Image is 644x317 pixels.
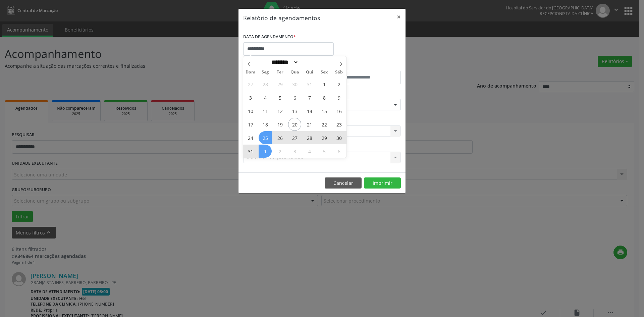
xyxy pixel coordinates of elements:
[259,145,272,158] span: Setembro 1, 2025
[273,77,286,91] span: Julho 29, 2025
[243,13,320,22] h5: Relatório de agendamentos
[259,118,272,131] span: Agosto 18, 2025
[259,131,272,144] span: Agosto 25, 2025
[244,131,257,144] span: Agosto 24, 2025
[303,145,316,158] span: Setembro 4, 2025
[318,131,331,144] span: Agosto 29, 2025
[244,118,257,131] span: Agosto 17, 2025
[273,131,286,144] span: Agosto 26, 2025
[303,131,316,144] span: Agosto 28, 2025
[258,70,273,74] span: Seg
[332,118,345,131] span: Agosto 23, 2025
[273,118,286,131] span: Agosto 19, 2025
[392,9,406,25] button: Close
[332,91,345,104] span: Agosto 9, 2025
[332,131,345,144] span: Agosto 30, 2025
[288,118,301,131] span: Agosto 20, 2025
[325,177,362,189] button: Cancelar
[332,104,345,117] span: Agosto 16, 2025
[332,77,345,91] span: Agosto 2, 2025
[259,77,272,91] span: Julho 28, 2025
[273,91,286,104] span: Agosto 5, 2025
[318,91,331,104] span: Agosto 8, 2025
[243,32,296,42] label: DATA DE AGENDAMENTO
[288,91,301,104] span: Agosto 6, 2025
[332,145,345,158] span: Setembro 6, 2025
[303,118,316,131] span: Agosto 21, 2025
[324,60,401,71] label: ATÉ
[318,104,331,117] span: Agosto 15, 2025
[288,145,301,158] span: Setembro 3, 2025
[259,104,272,117] span: Agosto 11, 2025
[244,91,257,104] span: Agosto 3, 2025
[288,104,301,117] span: Agosto 13, 2025
[364,177,401,189] button: Imprimir
[269,59,299,66] select: Month
[303,77,316,91] span: Julho 31, 2025
[318,77,331,91] span: Agosto 1, 2025
[302,70,317,74] span: Qui
[303,91,316,104] span: Agosto 7, 2025
[273,145,286,158] span: Setembro 2, 2025
[332,70,346,74] span: Sáb
[318,118,331,131] span: Agosto 22, 2025
[318,145,331,158] span: Setembro 5, 2025
[259,91,272,104] span: Agosto 4, 2025
[243,70,258,74] span: Dom
[273,70,287,74] span: Ter
[273,104,286,117] span: Agosto 12, 2025
[288,131,301,144] span: Agosto 27, 2025
[299,59,321,66] input: Year
[303,104,316,117] span: Agosto 14, 2025
[288,77,301,91] span: Julho 30, 2025
[317,70,332,74] span: Sex
[244,77,257,91] span: Julho 27, 2025
[244,104,257,117] span: Agosto 10, 2025
[244,145,257,158] span: Agosto 31, 2025
[287,70,302,74] span: Qua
